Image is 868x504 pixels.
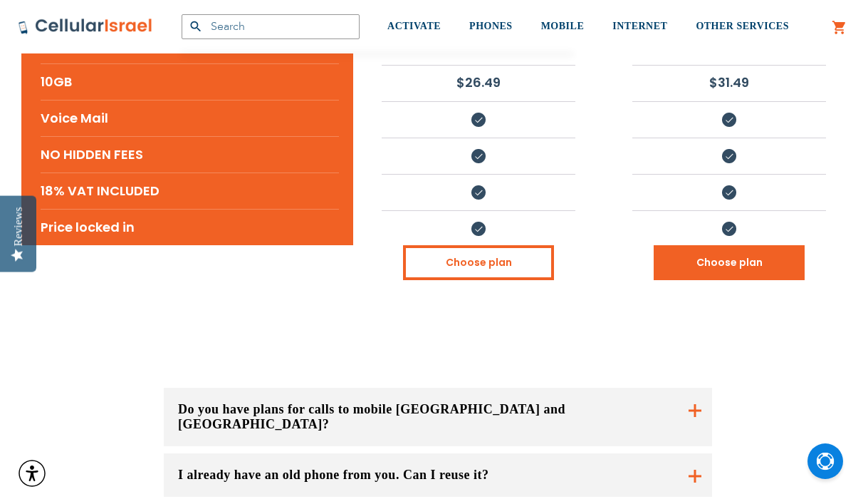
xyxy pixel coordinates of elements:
li: Voice Mail [41,100,339,136]
li: Price locked in [41,209,339,245]
div: Reviews [12,207,25,246]
li: $26.49 [382,65,575,99]
li: $31.49 [632,65,826,99]
button: I already have an old phone from you. Can I reuse it? [164,453,712,497]
a: Choose plan [654,245,805,280]
span: INTERNET [612,21,667,31]
button: Do you have plans for calls to mobile [GEOGRAPHIC_DATA] and [GEOGRAPHIC_DATA]? [164,388,712,446]
li: 10GB [41,63,339,100]
span: ACTIVATE [387,21,441,31]
a: Choose plan [403,245,554,280]
span: OTHER SERVICES [696,21,789,31]
img: Cellular Israel Logo [18,18,153,35]
span: PHONES [469,21,513,31]
li: NO HIDDEN FEES [41,136,339,173]
input: Search [182,14,360,39]
span: MOBILE [541,21,585,31]
li: 18% VAT INCLUDED [41,173,339,209]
